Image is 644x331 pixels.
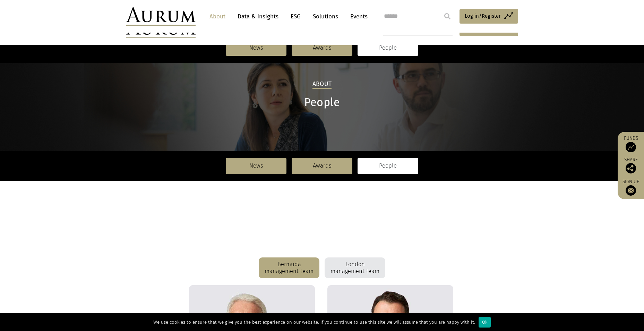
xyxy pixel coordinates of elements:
img: Access Funds [626,142,636,152]
a: Awards [292,158,352,174]
a: Log in/Register [460,9,518,24]
a: Awards [292,40,352,56]
img: Aurum [126,7,196,26]
a: People [358,40,418,56]
a: News [226,158,286,174]
a: About [206,10,229,23]
a: News [226,40,286,56]
a: Funds [621,135,641,152]
a: Events [347,10,368,23]
a: Solutions [309,10,342,23]
div: Bermuda management team [259,257,319,278]
div: Ok [479,317,491,328]
h1: People [126,96,518,109]
div: London management team [325,257,385,278]
a: Data & Insights [234,10,282,23]
a: ESG [287,10,304,23]
span: Log in/Register [465,12,501,20]
img: Share this post [626,163,636,173]
a: Sign up [621,179,641,196]
a: People [358,158,418,174]
img: Sign up to our newsletter [626,185,636,196]
h2: About [312,80,332,89]
div: Share [621,158,641,173]
input: Submit [440,9,454,23]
